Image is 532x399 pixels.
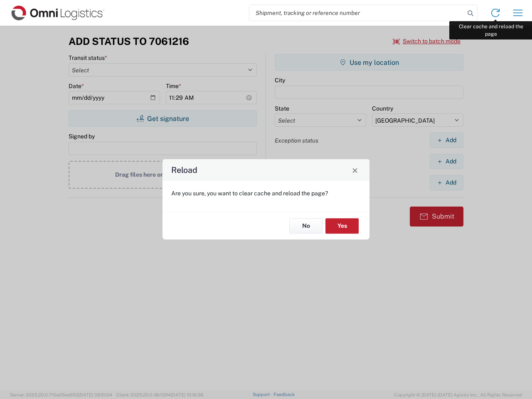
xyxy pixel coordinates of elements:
p: Are you sure, you want to clear cache and reload the page? [171,190,361,197]
button: Close [349,164,361,176]
button: Yes [325,218,359,234]
h4: Reload [171,164,197,176]
input: Shipment, tracking or reference number [249,5,465,21]
button: No [289,218,323,234]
